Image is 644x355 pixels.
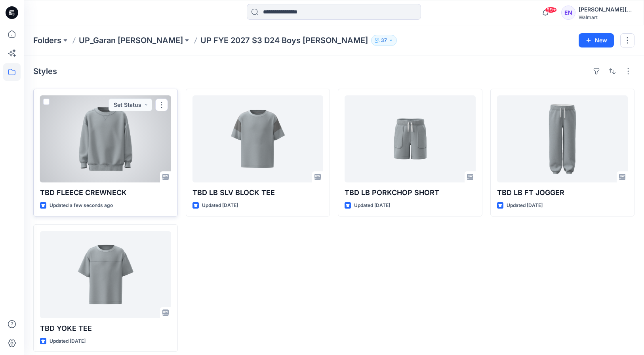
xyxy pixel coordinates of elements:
div: Walmart [579,14,634,20]
p: Updated [DATE] [202,201,238,210]
div: [PERSON_NAME][DATE] [579,5,634,14]
button: 37 [371,35,397,46]
h4: Styles [33,66,57,76]
a: TBD YOKE TEE [40,231,171,318]
p: UP FYE 2027 S3 D24 Boys [PERSON_NAME] [200,35,368,46]
p: TBD YOKE TEE [40,323,171,334]
p: Updated [DATE] [507,201,543,210]
button: New [579,33,614,47]
p: TBD FLEECE CREWNECK [40,187,171,198]
p: 37 [381,36,387,45]
p: Updated a few seconds ago [50,201,113,210]
a: TBD LB SLV BLOCK TEE [192,95,324,182]
p: Updated [DATE] [354,201,390,210]
a: TBD FLEECE CREWNECK [40,95,171,182]
a: UP_Garan [PERSON_NAME] [79,35,183,46]
p: Updated [DATE] [50,337,86,346]
span: 99+ [545,7,557,13]
p: TBD LB FT JOGGER [497,187,628,198]
p: TBD LB PORKCHOP SHORT [345,187,476,198]
p: TBD LB SLV BLOCK TEE [192,187,324,198]
div: EN [561,6,575,20]
a: TBD LB FT JOGGER [497,95,628,182]
a: Folders [33,35,61,46]
a: TBD LB PORKCHOP SHORT [345,95,476,182]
